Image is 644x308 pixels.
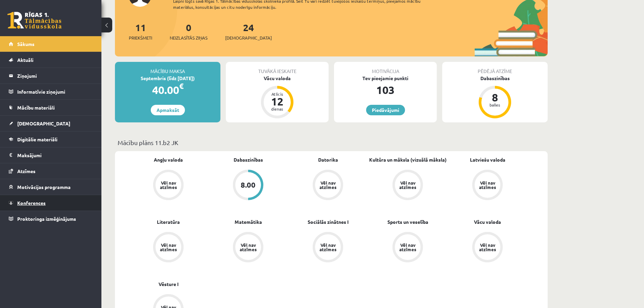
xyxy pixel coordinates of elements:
[208,170,288,202] a: 8.00
[478,181,497,189] div: Vēl nav atzīmes
[442,62,548,75] div: Pēdējā atzīme
[318,181,337,189] div: Vēl nav atzīmes
[267,96,287,107] div: 12
[115,82,220,98] div: 40.00
[226,75,329,82] div: Vācu valoda
[442,75,548,82] div: Dabaszinības
[318,156,338,163] a: Datorika
[267,92,287,96] div: Atlicis
[17,41,34,47] span: Sākums
[170,21,208,41] a: 0Neizlasītās ziņas
[7,12,62,29] a: Rīgas 1. Tālmācības vidusskola
[9,116,93,131] a: [DEMOGRAPHIC_DATA]
[9,179,93,195] a: Motivācijas programma
[234,156,263,163] a: Dabaszinības
[369,156,447,163] a: Kultūra un māksla (vizuālā māksla)
[9,100,93,115] a: Mācību materiāli
[115,75,220,82] div: Septembris (līdz [DATE])
[225,34,272,41] span: [DEMOGRAPHIC_DATA]
[17,136,57,142] span: Digitālie materiāli
[398,243,417,252] div: Vēl nav atzīmes
[17,120,70,126] span: [DEMOGRAPHIC_DATA]
[9,132,93,147] a: Digitālie materiāli
[159,181,178,189] div: Vēl nav atzīmes
[17,184,71,190] span: Motivācijas programma
[9,68,93,84] a: Ziņojumi
[9,147,93,163] a: Maksājumi
[288,170,368,202] a: Vēl nav atzīmes
[368,232,448,264] a: Vēl nav atzīmes
[17,168,35,174] span: Atzīmes
[334,75,437,82] div: Tev pieejamie punkti
[17,57,33,63] span: Aktuāli
[17,68,93,84] legend: Ziņojumi
[170,34,208,41] span: Neizlasītās ziņas
[129,34,152,41] span: Priekšmeti
[267,107,287,111] div: dienas
[157,218,180,226] a: Literatūra
[17,147,93,163] legend: Maksājumi
[159,281,178,288] a: Vēsture I
[474,218,501,226] a: Vācu valoda
[448,170,527,202] a: Vēl nav atzīmes
[368,170,448,202] a: Vēl nav atzīmes
[239,243,258,252] div: Vēl nav atzīmes
[226,62,329,75] div: Tuvākā ieskaite
[485,103,505,107] div: balles
[318,243,337,252] div: Vēl nav atzīmes
[118,138,545,147] p: Mācību plāns 11.b2 JK
[334,82,437,98] div: 103
[442,75,548,119] a: Dabaszinības 8 balles
[9,52,93,68] a: Aktuāli
[17,200,46,206] span: Konferences
[208,232,288,264] a: Vēl nav atzīmes
[179,81,184,91] span: €
[288,232,368,264] a: Vēl nav atzīmes
[225,21,272,41] a: 24[DEMOGRAPHIC_DATA]
[17,216,76,222] span: Proktoringa izmēģinājums
[226,75,329,119] a: Vācu valoda Atlicis 12 dienas
[159,243,178,252] div: Vēl nav atzīmes
[485,92,505,103] div: 8
[115,62,220,75] div: Mācību maksa
[9,195,93,211] a: Konferences
[151,105,185,115] a: Apmaksāt
[235,218,262,226] a: Matemātika
[129,21,152,41] a: 11Priekšmeti
[17,104,55,111] span: Mācību materiāli
[448,232,527,264] a: Vēl nav atzīmes
[308,218,349,226] a: Sociālās zinātnes I
[9,163,93,179] a: Atzīmes
[128,170,208,202] a: Vēl nav atzīmes
[478,243,497,252] div: Vēl nav atzīmes
[9,84,93,99] a: Informatīvie ziņojumi
[128,232,208,264] a: Vēl nav atzīmes
[241,181,256,189] div: 8.00
[154,156,183,163] a: Angļu valoda
[470,156,505,163] a: Latviešu valoda
[9,211,93,227] a: Proktoringa izmēģinājums
[366,105,405,115] a: Piedāvājumi
[387,218,428,226] a: Sports un veselība
[334,62,437,75] div: Motivācija
[398,181,417,189] div: Vēl nav atzīmes
[9,36,93,52] a: Sākums
[17,84,93,99] legend: Informatīvie ziņojumi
